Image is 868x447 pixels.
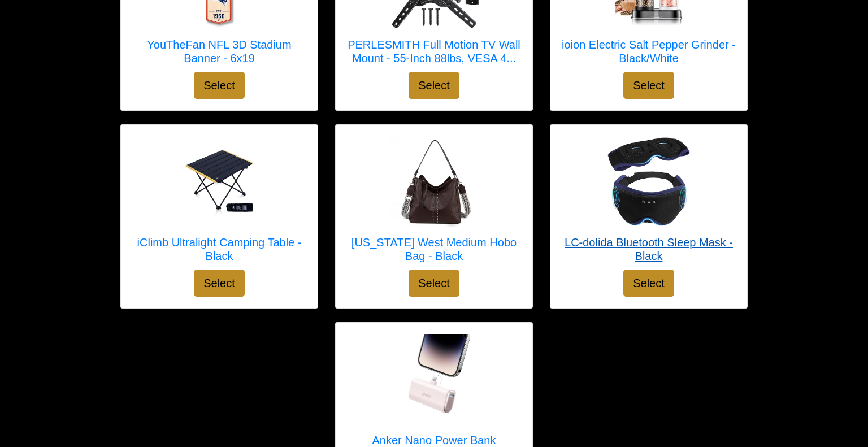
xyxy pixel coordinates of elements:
h5: YouTheFan NFL 3D Stadium Banner - 6x19 [132,38,306,65]
button: Select [623,72,674,99]
h5: iClimb Ultralight Camping Table - Black [132,236,306,263]
h5: LC-dolida Bluetooth Sleep Mask - Black [562,236,736,263]
button: Select [409,72,459,99]
a: LC-dolida Bluetooth Sleep Mask - Black LC-dolida Bluetooth Sleep Mask - Black [562,136,736,270]
h5: [US_STATE] West Medium Hobo Bag - Black [347,236,521,263]
h5: ioion Electric Salt Pepper Grinder - Black/White [562,38,736,65]
button: Select [194,72,245,99]
a: Montana West Medium Hobo Bag - Black [US_STATE] West Medium Hobo Bag - Black [347,136,521,270]
a: iClimb Ultralight Camping Table - Black iClimb Ultralight Camping Table - Black [132,136,306,270]
img: iClimb Ultralight Camping Table - Black [174,136,264,227]
h5: PERLESMITH Full Motion TV Wall Mount - 55-Inch 88lbs, VESA 4... [347,38,521,65]
img: Anker Nano Power Bank 5,000mAh - Pink [389,334,479,424]
button: Select [409,270,459,297]
button: Select [194,270,245,297]
img: Montana West Medium Hobo Bag - Black [389,136,479,227]
button: Select [623,270,674,297]
img: LC-dolida Bluetooth Sleep Mask - Black [604,136,694,227]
